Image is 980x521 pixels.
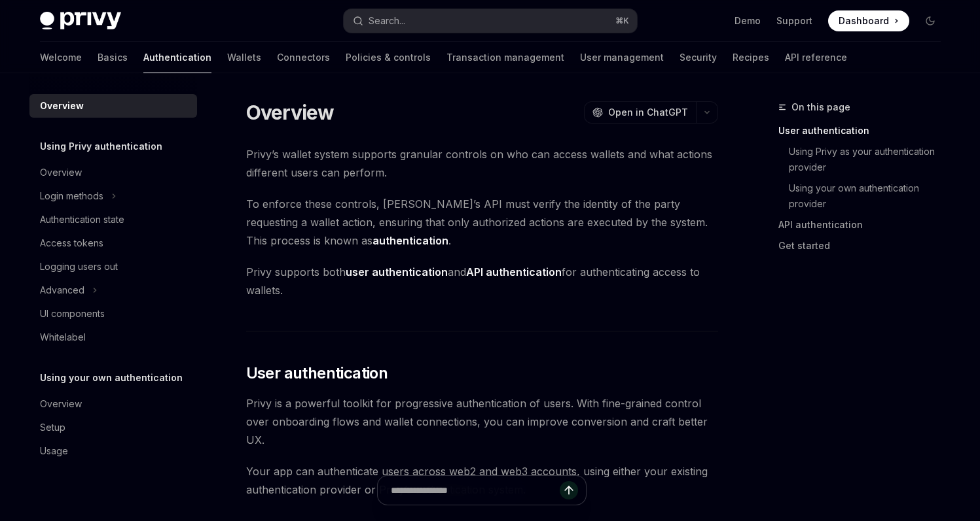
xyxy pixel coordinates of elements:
[29,161,197,184] a: Overview
[369,13,405,29] div: Search...
[29,184,197,208] button: Toggle Login methods section
[246,101,335,124] h1: Overview
[839,14,889,27] span: Dashboard
[246,263,718,299] span: Privy supports both and for authenticating access to wallets.
[29,231,197,255] a: Access tokens
[391,476,560,505] input: Ask a question...
[778,235,951,256] a: Get started
[40,329,86,345] div: Whitelabel
[29,439,197,463] a: Usage
[29,255,197,278] a: Logging users out
[580,42,664,73] a: User management
[40,165,82,180] div: Overview
[246,145,718,182] span: Privy’s wallet system supports granular controls on who can access wallets and what actions diffe...
[40,12,121,30] img: dark logo
[560,481,578,499] button: Send message
[40,42,82,73] a: Welcome
[40,98,84,114] div: Overview
[98,42,128,73] a: Basics
[735,14,761,27] a: Demo
[29,278,197,302] button: Toggle Advanced section
[29,392,197,416] a: Overview
[40,396,82,412] div: Overview
[29,94,197,118] a: Overview
[29,208,197,231] a: Authentication state
[776,14,812,27] a: Support
[227,42,261,73] a: Wallets
[40,420,65,435] div: Setup
[40,212,124,227] div: Authentication state
[40,188,103,204] div: Login methods
[608,106,688,119] span: Open in ChatGPT
[29,302,197,326] a: UI components
[40,282,84,298] div: Advanced
[246,363,388,384] span: User authentication
[40,259,118,275] div: Logging users out
[246,394,718,449] span: Privy is a powerful toolkit for progressive authentication of users. With fine-grained control ov...
[143,42,211,73] a: Authentication
[920,10,941,31] button: Toggle dark mode
[785,42,847,73] a: API reference
[40,139,162,154] h5: Using Privy authentication
[778,120,951,141] a: User authentication
[372,234,448,247] strong: authentication
[40,370,183,386] h5: Using your own authentication
[584,101,696,124] button: Open in ChatGPT
[346,265,448,278] strong: user authentication
[29,326,197,349] a: Whitelabel
[778,178,951,214] a: Using your own authentication provider
[29,416,197,439] a: Setup
[778,214,951,235] a: API authentication
[466,265,562,278] strong: API authentication
[40,235,103,251] div: Access tokens
[40,306,105,322] div: UI components
[615,16,629,26] span: ⌘ K
[446,42,564,73] a: Transaction management
[40,443,68,459] div: Usage
[277,42,330,73] a: Connectors
[344,9,637,33] button: Open search
[733,42,769,73] a: Recipes
[778,141,951,178] a: Using Privy as your authentication provider
[246,195,718,250] span: To enforce these controls, [PERSON_NAME]’s API must verify the identity of the party requesting a...
[346,42,431,73] a: Policies & controls
[680,42,717,73] a: Security
[828,10,909,31] a: Dashboard
[791,99,850,115] span: On this page
[246,462,718,499] span: Your app can authenticate users across web2 and web3 accounts, using either your existing authent...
